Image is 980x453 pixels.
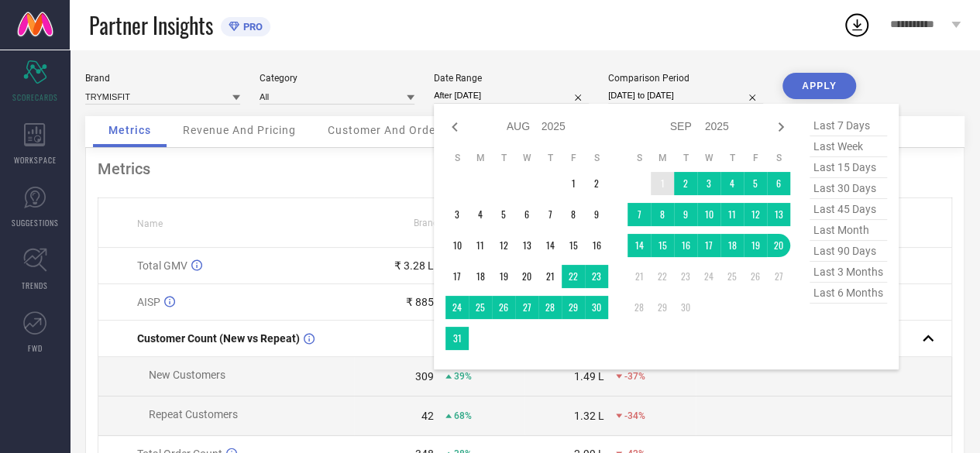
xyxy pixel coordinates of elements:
td: Sat Aug 30 2025 [585,296,608,319]
div: Previous month [445,118,464,136]
td: Tue Aug 05 2025 [492,203,515,226]
td: Sun Aug 31 2025 [445,327,469,350]
td: Wed Aug 13 2025 [515,234,538,257]
span: last month [810,220,887,241]
span: -34% [624,410,645,421]
span: 39% [454,371,472,382]
td: Fri Sep 26 2025 [744,265,767,288]
span: PRO [239,21,263,33]
td: Thu Sep 04 2025 [720,172,744,195]
input: Select comparison period [608,88,763,104]
td: Wed Sep 17 2025 [697,234,720,257]
td: Sun Sep 21 2025 [628,265,651,288]
div: Next month [772,118,790,136]
span: last 6 months [810,283,887,304]
span: last 90 days [810,241,887,262]
td: Sun Aug 17 2025 [445,265,469,288]
th: Monday [469,152,492,164]
td: Mon Sep 29 2025 [651,296,674,319]
td: Thu Aug 14 2025 [538,234,562,257]
td: Sat Aug 16 2025 [585,234,608,257]
span: Name [137,218,163,229]
span: last 3 months [810,262,887,283]
td: Fri Sep 19 2025 [744,234,767,257]
td: Sat Aug 02 2025 [585,172,608,195]
th: Thursday [720,152,744,164]
span: 68% [454,410,472,421]
span: Customer Count (New vs Repeat) [137,332,300,345]
td: Fri Sep 05 2025 [744,172,767,195]
td: Thu Aug 28 2025 [538,296,562,319]
td: Tue Sep 16 2025 [674,234,697,257]
div: Open download list [843,11,871,39]
div: 309 [415,370,434,383]
div: Brand [85,73,240,84]
th: Tuesday [492,152,515,164]
td: Tue Sep 02 2025 [674,172,697,195]
th: Thursday [538,152,562,164]
td: Tue Aug 12 2025 [492,234,515,257]
th: Monday [651,152,674,164]
td: Wed Sep 03 2025 [697,172,720,195]
td: Fri Aug 29 2025 [562,296,585,319]
td: Thu Sep 11 2025 [720,203,744,226]
span: Total GMV [137,259,187,272]
td: Tue Sep 30 2025 [674,296,697,319]
td: Sat Aug 09 2025 [585,203,608,226]
span: Partner Insights [89,9,213,41]
td: Wed Aug 20 2025 [515,265,538,288]
span: last 30 days [810,178,887,199]
th: Sunday [445,152,469,164]
span: SUGGESTIONS [12,217,59,228]
th: Wednesday [697,152,720,164]
td: Wed Sep 24 2025 [697,265,720,288]
span: Revenue And Pricing [183,124,296,136]
td: Tue Sep 09 2025 [674,203,697,226]
span: -37% [624,371,645,382]
span: SCORECARDS [12,91,58,103]
td: Wed Sep 10 2025 [697,203,720,226]
span: TRENDS [22,280,48,291]
td: Fri Sep 12 2025 [744,203,767,226]
td: Fri Aug 15 2025 [562,234,585,257]
div: Metrics [98,160,952,178]
div: 1.49 L [574,370,604,383]
input: Select date range [434,88,589,104]
td: Sun Sep 14 2025 [628,234,651,257]
div: 1.32 L [574,410,604,422]
td: Sat Sep 20 2025 [767,234,790,257]
div: ₹ 885 [406,296,434,308]
span: Customer And Orders [328,124,446,136]
td: Wed Aug 27 2025 [515,296,538,319]
td: Mon Sep 15 2025 [651,234,674,257]
td: Mon Sep 01 2025 [651,172,674,195]
span: AISP [137,296,160,308]
td: Thu Sep 18 2025 [720,234,744,257]
th: Friday [562,152,585,164]
td: Fri Aug 22 2025 [562,265,585,288]
div: 42 [421,410,434,422]
td: Mon Aug 25 2025 [469,296,492,319]
td: Thu Aug 07 2025 [538,203,562,226]
td: Thu Sep 25 2025 [720,265,744,288]
td: Sun Aug 10 2025 [445,234,469,257]
td: Sun Sep 07 2025 [628,203,651,226]
td: Thu Aug 21 2025 [538,265,562,288]
div: Date Range [434,73,589,84]
td: Mon Aug 18 2025 [469,265,492,288]
button: APPLY [782,73,856,99]
td: Tue Aug 19 2025 [492,265,515,288]
span: FWD [28,342,43,354]
span: Repeat Customers [149,408,238,420]
th: Friday [744,152,767,164]
td: Sun Aug 24 2025 [445,296,469,319]
td: Fri Aug 08 2025 [562,203,585,226]
span: last week [810,136,887,157]
th: Sunday [628,152,651,164]
td: Sat Sep 27 2025 [767,265,790,288]
div: Category [260,73,414,84]
span: last 45 days [810,199,887,220]
span: New Customers [149,369,225,381]
span: last 7 days [810,115,887,136]
td: Tue Sep 23 2025 [674,265,697,288]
